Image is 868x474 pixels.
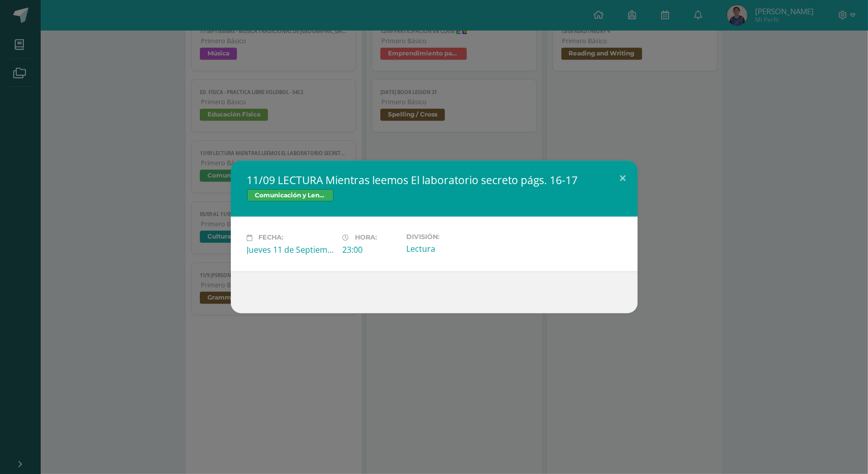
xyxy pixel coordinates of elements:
div: Jueves 11 de Septiembre [247,244,335,255]
button: Close (Esc) [609,161,638,195]
label: División: [406,233,494,241]
span: Comunicación y Lenguaje [247,189,334,201]
h2: 11/09 LECTURA Mientras leemos El laboratorio secreto págs. 16-17 [247,173,621,187]
div: 23:00 [343,244,398,255]
span: Fecha: [259,234,284,242]
span: Hora: [355,234,377,242]
div: Lectura [406,243,494,254]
